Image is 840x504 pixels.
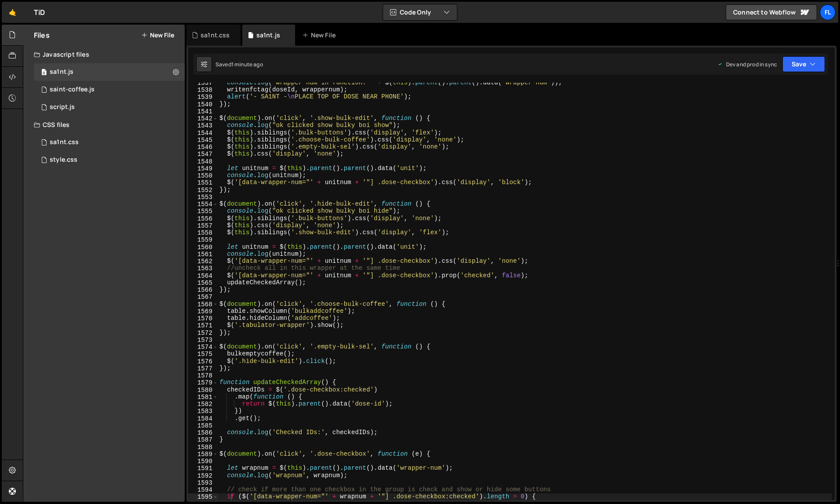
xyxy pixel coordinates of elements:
div: 1556 [188,215,218,222]
div: 1550 [188,172,218,179]
div: Javascript files [23,46,185,63]
div: 1575 [188,351,218,358]
div: 1594 [188,486,218,493]
div: 1546 [188,144,218,151]
div: 1561 [188,251,218,258]
div: Saved [215,61,263,68]
div: 1595 [188,493,218,500]
div: 1544 [188,130,218,137]
div: 1541 [188,108,218,115]
div: 1572 [188,330,218,337]
div: 1588 [188,444,218,451]
div: 1570 [188,315,218,322]
div: 1571 [188,322,218,329]
div: 1540 [188,101,218,108]
div: 1577 [188,365,218,372]
div: 1569 [188,308,218,315]
div: 1567 [188,294,218,301]
button: Save [782,56,825,72]
div: 1574 [188,344,218,351]
div: 4604/25434.css [34,151,185,169]
div: Dev and prod in sync [717,61,777,68]
div: 1585 [188,422,218,429]
div: 4604/42100.css [34,134,185,151]
div: 1578 [188,372,218,379]
div: 1591 [188,465,218,472]
div: 1562 [188,258,218,265]
div: TiD [34,7,45,18]
div: 1573 [188,337,218,344]
div: 1580 [188,387,218,394]
div: 4604/27020.js [34,81,185,98]
div: 1576 [188,358,218,365]
div: 1568 [188,301,218,308]
div: 1559 [188,236,218,243]
div: CSS files [23,116,185,134]
div: 1539 [188,94,218,101]
a: 🤙 [2,2,23,23]
div: 1590 [188,458,218,465]
div: 1564 [188,272,218,279]
div: 1586 [188,429,218,436]
div: 1555 [188,208,218,215]
div: 1557 [188,222,218,229]
div: 1565 [188,279,218,286]
div: 1589 [188,451,218,458]
div: 4604/24567.js [34,98,185,116]
div: 1549 [188,165,218,172]
div: 1566 [188,286,218,294]
div: 1558 [188,229,218,236]
a: Connect to Webflow [726,4,817,20]
div: sa1nt.css [201,31,230,40]
div: style.css [50,156,77,164]
div: 1563 [188,265,218,272]
div: 1554 [188,201,218,208]
div: 1593 [188,479,218,486]
span: 0 [41,69,47,76]
div: 1560 [188,244,218,251]
div: 1547 [188,151,218,158]
div: 1545 [188,137,218,144]
div: sa1nt.css [50,138,79,146]
div: 1542 [188,115,218,122]
div: 1584 [188,415,218,422]
h2: Files [34,30,50,40]
button: New File [141,32,174,39]
div: 1587 [188,436,218,443]
div: 1552 [188,187,218,194]
div: 1583 [188,408,218,415]
div: 1553 [188,194,218,201]
div: saint-coffee.js [50,86,95,94]
div: 1548 [188,158,218,165]
div: 1592 [188,472,218,479]
button: Code Only [383,4,457,20]
div: sa1nt.js [50,68,73,76]
div: script.js [50,103,75,111]
div: 1538 [188,87,218,94]
div: 1537 [188,80,218,87]
div: New File [302,31,339,40]
div: 1543 [188,122,218,129]
div: 4604/37981.js [34,63,185,81]
a: Fl [820,4,836,20]
div: 1582 [188,401,218,408]
div: 1 minute ago [231,61,263,68]
div: 1579 [188,379,218,386]
div: 1551 [188,179,218,186]
div: 1581 [188,394,218,401]
div: sa1nt.js [256,31,280,40]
